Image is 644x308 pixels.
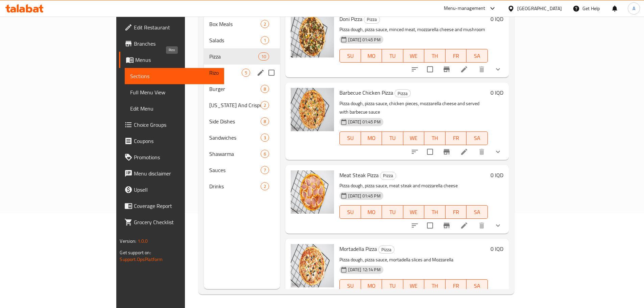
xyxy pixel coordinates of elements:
[119,149,224,165] a: Promotions
[361,279,382,293] button: MO
[119,35,224,52] a: Branches
[424,279,445,293] button: TH
[460,221,468,230] a: Edit menu item
[364,16,380,24] div: Pizza
[209,20,261,28] div: Box Meals
[291,14,334,57] img: Doni Pizza
[438,61,455,77] button: Branch-specific-item
[339,25,487,34] p: Pizza dough, pizza sauce, minced meat, mozzarella cheese and mushroom
[135,56,218,64] span: Menus
[407,61,423,77] button: sort-choices
[134,23,218,31] span: Edit Restaurant
[204,97,280,113] div: [US_STATE] And Crispy Chicken2
[209,117,261,125] span: Side Dishes
[261,167,269,173] span: 7
[125,84,224,100] a: Full Menu View
[382,132,403,145] button: TU
[261,86,269,92] span: 8
[345,37,383,43] span: [DATE] 01:45 PM
[130,104,218,113] span: Edit Menu
[438,217,455,234] button: Branch-specific-item
[406,207,422,217] span: WE
[380,172,396,180] span: Pizza
[385,133,400,143] span: TU
[261,102,269,109] span: 2
[291,170,334,214] img: Meat Steak Pizza
[120,237,136,245] span: Version:
[339,256,487,264] p: Pizza dough, pizza sauce, mortadella slices and Mozzarella
[378,245,395,254] div: Pizza
[361,132,382,145] button: MO
[395,89,411,97] div: Pizza
[345,193,383,199] span: [DATE] 01:45 PM
[256,68,266,78] button: edit
[423,218,437,233] span: Select to update
[446,132,467,145] button: FR
[424,49,445,63] button: TH
[339,99,487,116] p: Pizza dough, pizza sauce, chicken pieces, mozzarella cheese and served with barbecue sauce
[345,266,383,273] span: [DATE] 12:14 PM
[490,217,506,234] button: show more
[259,53,269,60] span: 10
[261,151,269,157] span: 6
[261,101,269,109] div: items
[204,48,280,65] div: Pizza10
[403,279,424,293] button: WE
[209,52,258,61] span: Pizza
[364,281,379,291] span: MO
[446,49,467,63] button: FR
[364,207,379,217] span: MO
[407,144,423,160] button: sort-choices
[339,132,361,145] button: SU
[395,90,410,97] span: Pizza
[342,207,358,217] span: SU
[342,281,358,291] span: SU
[339,279,361,293] button: SU
[204,81,280,97] div: Burger8
[379,246,394,254] span: Pizza
[474,61,490,77] button: delete
[385,51,400,61] span: TU
[134,121,218,129] span: Choice Groups
[134,218,218,226] span: Grocery Checklist
[261,20,269,28] div: items
[339,205,361,219] button: SU
[209,134,261,142] div: Sandwiches
[403,132,424,145] button: WE
[494,65,502,73] svg: Show Choices
[209,69,242,77] span: Rizo
[407,217,423,234] button: sort-choices
[291,244,334,287] img: Mortadella Pizza
[382,49,403,63] button: TU
[427,207,443,217] span: TH
[261,21,269,27] span: 2
[119,52,224,68] a: Menus
[119,117,224,133] a: Choice Groups
[460,65,468,73] a: Edit menu item
[261,135,269,141] span: 3
[491,244,503,254] h6: 0 IQD
[125,68,224,84] a: Sections
[209,101,261,109] span: [US_STATE] And Crispy Chicken
[291,88,334,131] img: Barbecue Chicken Pizza
[119,182,224,198] a: Upsell
[209,150,261,158] span: Shawarma
[424,205,445,219] button: TH
[633,5,635,12] span: A
[125,100,224,117] a: Edit Menu
[261,36,269,44] div: items
[446,205,467,219] button: FR
[204,13,280,197] nav: Menu sections
[490,144,506,160] button: show more
[406,133,422,143] span: WE
[517,5,562,12] div: [GEOGRAPHIC_DATA]
[438,144,455,160] button: Branch-specific-item
[339,170,379,180] span: Meat Steak Pizza
[209,85,261,93] span: Burger
[469,133,485,143] span: SA
[423,145,437,159] span: Select to update
[345,119,383,125] span: [DATE] 01:45 PM
[209,101,261,109] div: Kentucky And Crispy Chicken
